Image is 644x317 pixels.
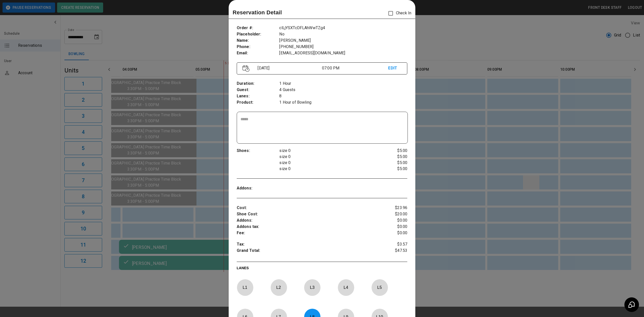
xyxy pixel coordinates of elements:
[279,25,407,31] p: clLjYSXTcDFLAhWwTZg4
[237,87,279,93] p: Guest :
[279,154,379,160] p: size 0
[237,93,279,99] p: Lanes :
[237,217,379,224] p: Addons :
[279,44,407,50] p: [PHONE_NUMBER]
[279,93,407,99] p: 8
[237,241,379,248] p: Tax :
[237,205,379,211] p: Cost :
[379,154,407,160] p: $5.00
[237,211,379,217] p: Shoe Cost :
[385,8,411,19] p: Check In
[279,31,407,37] p: No
[237,265,407,272] p: LANES
[304,282,320,293] p: L 3
[270,282,287,293] p: L 2
[379,230,407,236] p: $0.00
[237,81,279,87] p: Duration :
[237,25,279,31] p: Order # :
[243,65,250,72] img: Vector
[371,282,388,293] p: L 5
[322,65,388,71] p: 07:00 PM
[379,148,407,154] p: $5.00
[379,166,407,172] p: $5.00
[233,8,282,17] p: Reservation Detail
[279,99,407,106] p: 1 Hour of Bowling
[256,65,322,71] p: [DATE]
[379,241,407,248] p: $3.57
[379,205,407,211] p: $23.96
[279,148,379,154] p: size 0
[237,50,279,56] p: Email :
[237,31,279,37] p: Placeholder :
[237,230,379,236] p: Fee :
[279,37,407,44] p: [PERSON_NAME]
[279,160,379,166] p: size 0
[237,37,279,44] p: Name :
[237,148,279,154] p: Shoes :
[237,248,379,255] p: Grand Total :
[279,50,407,56] p: [EMAIL_ADDRESS][DOMAIN_NAME]
[237,224,379,230] p: Addons tax :
[237,185,279,191] p: Addons :
[237,282,253,293] p: L 1
[279,87,407,93] p: 4 Guests
[279,166,379,172] p: size 0
[237,99,279,106] p: Product :
[379,211,407,217] p: $20.00
[388,65,401,71] p: EDIT
[338,282,354,293] p: L 4
[379,224,407,230] p: $0.00
[237,44,279,50] p: Phone :
[379,248,407,255] p: $47.53
[379,217,407,224] p: $0.00
[379,160,407,166] p: $5.00
[279,81,407,87] p: 1 Hour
